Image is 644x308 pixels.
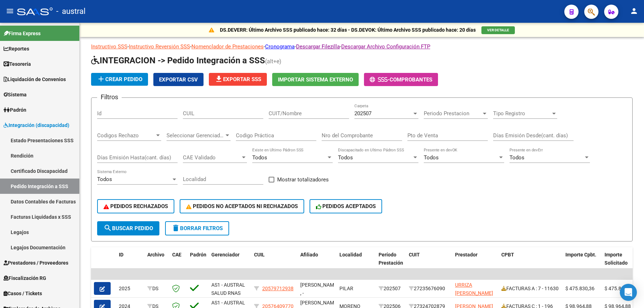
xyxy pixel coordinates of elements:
datatable-header-cell: CAE [169,247,187,278]
datatable-header-cell: Período Prestación [376,247,406,278]
button: Exportar CSV [153,73,204,86]
span: Padrón [4,106,26,114]
span: Fiscalización RG [4,274,46,282]
span: CAE [172,252,181,257]
span: Casos / Tickets [4,290,42,297]
button: Buscar Pedido [97,221,159,235]
mat-icon: menu [6,7,14,15]
span: Afiliado [300,252,318,257]
span: 202507 [354,110,371,117]
span: Exportar SSS [215,76,261,83]
datatable-header-cell: Gerenciador [208,247,251,278]
span: Gerenciador [211,252,239,257]
datatable-header-cell: Prestador [452,247,498,278]
button: -Comprobantes [364,73,438,86]
span: URRIZA [PERSON_NAME] [455,282,493,296]
span: 20579712938 [262,286,294,291]
span: Todos [252,154,267,161]
button: Exportar SSS [209,73,267,86]
div: 202507 [379,285,403,293]
span: - [370,76,390,83]
span: Todos [510,154,524,161]
span: Crear Pedido [97,76,142,83]
mat-icon: delete [171,224,180,232]
h3: Filtros [97,92,122,102]
span: Firma Express [4,30,41,37]
datatable-header-cell: Afiliado [297,247,337,278]
div: 2025 [119,285,142,293]
span: - austral [56,4,85,19]
div: DS [147,285,167,293]
mat-icon: person [630,7,638,15]
span: Reportes [4,45,29,53]
span: Tipo Registro [493,110,551,117]
span: Prestadores / Proveedores [4,259,68,267]
span: [PERSON_NAME] , - [300,282,338,296]
span: Sistema [4,91,27,99]
span: VER DETALLE [487,28,509,32]
p: - - - - - [91,43,633,51]
div: 27235676090 [409,285,449,293]
span: Seleccionar Gerenciador [167,132,224,139]
a: Cronograma [265,43,295,50]
span: Período Prestación [379,252,403,266]
span: PILAR [339,286,353,291]
datatable-header-cell: CUIT [406,247,452,278]
a: Descargar Filezilla [296,43,340,50]
span: INTEGRACION -> Pedido Integración a SSS [91,55,265,65]
span: PEDIDOS NO ACEPTADOS NI RECHAZADOS [186,203,298,209]
span: Exportar CSV [159,76,198,83]
datatable-header-cell: Localidad [337,247,376,278]
span: PEDIDOS ACEPTADOS [316,203,376,209]
a: Descargar Archivo Configuración FTP [341,43,430,50]
a: Instructivo Reversión SSS [129,43,190,50]
a: Instructivo SSS [91,43,127,50]
span: Liquidación de Convenios [4,75,66,83]
span: Mostrar totalizadores [277,175,329,184]
span: Todos [338,154,353,161]
span: AS1 - AUSTRAL SALUD RNAS [211,282,245,296]
datatable-header-cell: CUIL [251,247,297,278]
span: Buscar Pedido [104,225,153,232]
span: Codigos Rechazo [97,132,155,139]
span: Padrón [190,252,206,257]
datatable-header-cell: CPBT [498,247,563,278]
datatable-header-cell: ID [116,247,144,278]
span: Importar Sistema Externo [278,76,353,83]
mat-icon: search [104,224,112,232]
span: Periodo Prestacion [424,110,481,117]
span: $ 475.830,36 [565,286,595,291]
span: CAE Validado [183,154,241,161]
datatable-header-cell: Importe Solicitado [602,247,641,278]
span: CUIL [254,252,265,257]
button: Crear Pedido [91,73,148,86]
span: Todos [424,154,439,161]
div: FACTURAS A : 7 - 11630 [501,285,560,293]
span: Tesorería [4,60,31,68]
datatable-header-cell: Padrón [187,247,208,278]
span: Importe Solicitado [605,252,628,266]
span: $ 475.830,36 [605,286,634,291]
button: Borrar Filtros [165,221,229,235]
datatable-header-cell: Archivo [144,247,169,278]
span: Integración (discapacidad) [4,121,69,129]
button: Importar Sistema Externo [272,73,359,86]
button: PEDIDOS NO ACEPTADOS NI RECHAZADOS [180,199,304,213]
span: Archivo [147,252,164,257]
mat-icon: add [97,75,105,83]
span: Prestador [455,252,477,257]
button: PEDIDOS RECHAZADOS [97,199,174,213]
button: VER DETALLE [481,26,515,34]
span: Borrar Filtros [171,225,223,232]
span: PEDIDOS RECHAZADOS [104,203,168,209]
p: DS.DEVERR: Último Archivo SSS publicado hace: 32 días - DS.DEVOK: Último Archivo SSS publicado ha... [220,26,476,34]
span: CPBT [501,252,514,257]
span: Comprobantes [390,76,432,83]
mat-icon: file_download [215,75,223,83]
span: Localidad [339,252,362,257]
div: Open Intercom Messenger [620,284,637,301]
span: Todos [97,176,112,182]
span: CUIT [409,252,420,257]
span: (alt+e) [265,58,281,65]
datatable-header-cell: Importe Cpbt. [563,247,602,278]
